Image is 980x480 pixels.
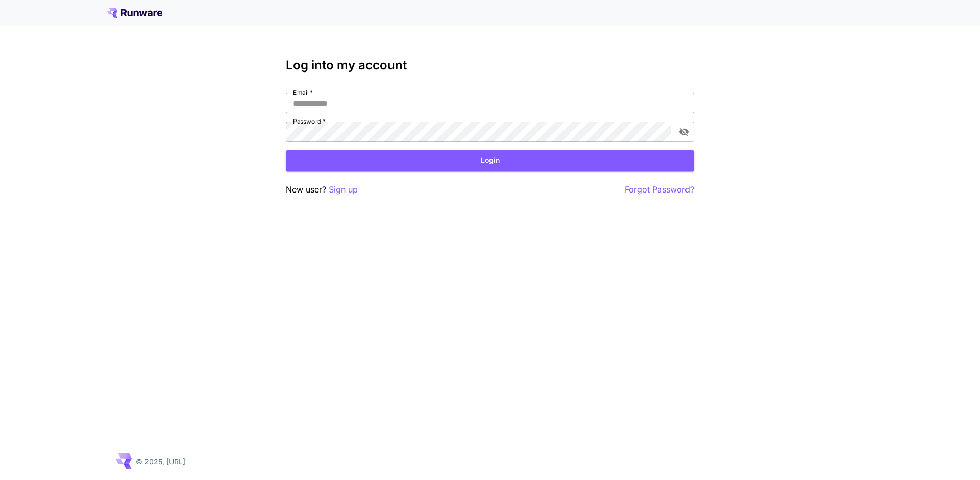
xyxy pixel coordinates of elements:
[136,456,185,467] p: © 2025, [URL]
[293,88,313,97] label: Email
[675,123,693,141] button: toggle password visibility
[625,183,694,196] button: Forgot Password?
[286,150,694,171] button: Login
[286,183,358,196] p: New user?
[329,183,358,196] button: Sign up
[286,58,694,73] h3: Log into my account
[293,117,326,126] label: Password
